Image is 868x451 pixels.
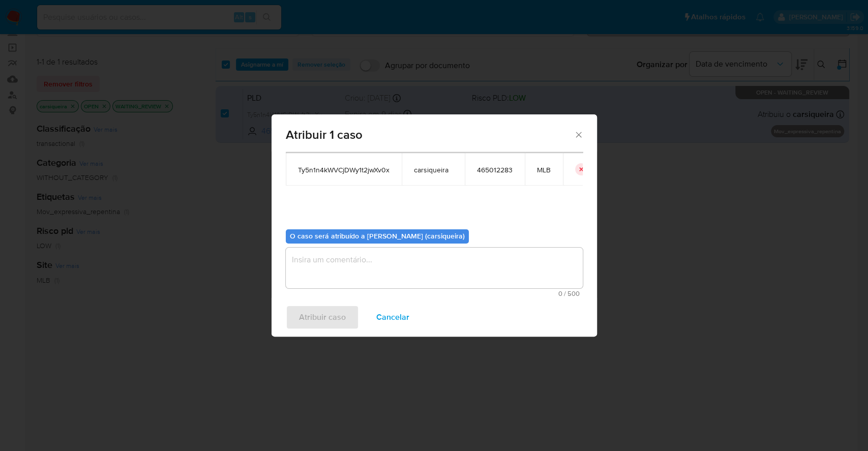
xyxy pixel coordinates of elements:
[574,130,583,139] button: Fechar a janela
[363,305,423,329] button: Cancelar
[376,306,409,328] span: Cancelar
[298,165,390,174] span: Ty5n1n4kWVCjDWy1t2jwXv0x
[477,165,513,174] span: 465012283
[290,231,465,241] b: O caso será atribuído a [PERSON_NAME] (carsiqueira)
[289,290,580,297] span: Máximo 500 caracteres
[537,165,551,174] span: MLB
[575,163,587,175] button: icon-button
[272,114,597,337] div: assign-modal
[414,165,453,174] span: carsiqueira
[286,129,574,141] span: Atribuir 1 caso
